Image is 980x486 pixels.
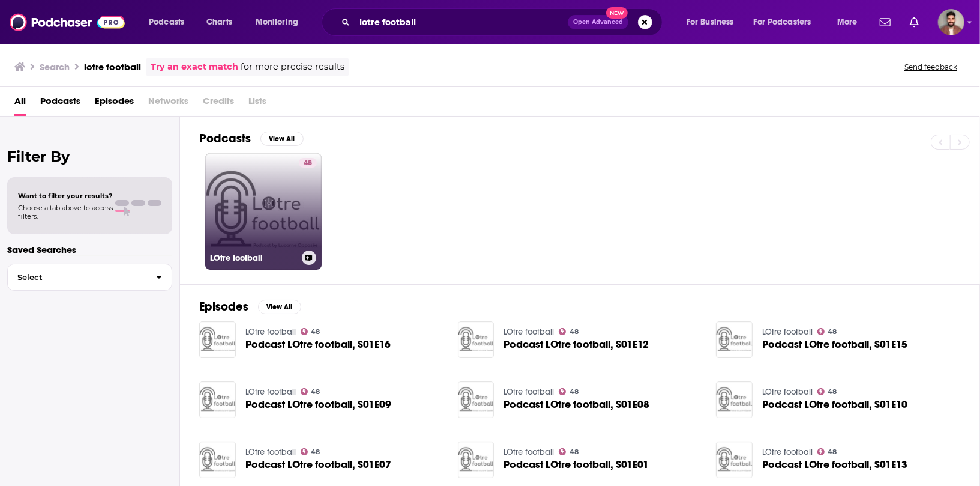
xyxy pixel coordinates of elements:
span: 48 [570,389,579,395]
a: Podcast LOtre football, S01E16 [245,339,391,350]
img: Podchaser - Follow, Share and Rate Podcasts [10,11,125,34]
a: Podcast LOtre football, S01E08 [504,399,649,410]
a: Podcast LOtre football, S01E07 [245,460,391,470]
button: View All [258,300,301,314]
a: LOtre football [504,447,554,457]
img: Podcast LOtre football, S01E09 [199,381,236,418]
h3: LOtre football [210,253,297,263]
button: View All [260,132,304,146]
a: 48 [301,448,320,455]
button: Send feedback [901,62,961,72]
a: LOtre football [504,387,554,397]
a: LOtre football [504,327,554,337]
span: 48 [311,449,320,455]
a: Episodes [95,91,134,116]
a: Show notifications dropdown [905,12,924,32]
a: Podcast LOtre football, S01E08 [458,381,495,418]
a: 48 [559,448,579,455]
a: LOtre football [245,387,296,397]
a: Show notifications dropdown [875,12,895,32]
span: Charts [206,14,232,31]
span: 48 [570,329,579,335]
span: Choose a tab above to access filters. [18,204,113,220]
img: User Profile [938,9,964,35]
a: 48 [817,388,837,395]
div: Search podcasts, credits, & more... [333,8,674,36]
a: Podcast LOtre football, S01E12 [504,339,649,350]
span: Podcast LOtre football, S01E09 [245,399,391,410]
span: 48 [311,389,320,395]
button: open menu [746,13,829,32]
h3: Search [40,61,70,73]
button: Open AdvancedNew [568,15,628,29]
a: All [14,91,26,116]
img: Podcast LOtre football, S01E12 [458,321,495,358]
span: Lists [248,91,266,116]
a: PodcastsView All [199,131,304,146]
span: for more precise results [241,60,344,74]
p: Saved Searches [7,244,172,255]
span: Monitoring [256,14,298,31]
span: 48 [828,329,837,335]
a: 48 [301,328,320,335]
button: open menu [678,13,749,32]
a: LOtre football [762,387,813,397]
img: Podcast LOtre football, S01E10 [716,381,753,418]
button: open menu [140,13,200,32]
h3: lotre football [84,61,141,73]
button: Select [7,264,172,291]
a: LOtre football [762,327,813,337]
span: Podcasts [149,14,184,31]
a: Charts [199,13,239,32]
a: LOtre football [762,447,813,457]
a: 48 [559,388,579,395]
a: Podcast LOtre football, S01E13 [762,460,907,470]
span: Select [8,273,146,281]
a: 48 [559,328,579,335]
img: Podcast LOtre football, S01E13 [716,442,753,478]
a: Podcasts [40,91,80,116]
a: Podcast LOtre football, S01E15 [762,339,907,350]
span: New [606,7,628,19]
img: Podcast LOtre football, S01E07 [199,442,236,478]
a: 48 [301,388,320,395]
img: Podcast LOtre football, S01E01 [458,442,495,478]
a: LOtre football [245,447,296,457]
span: Logged in as calmonaghan [938,9,964,35]
img: Podcast LOtre football, S01E15 [716,321,753,358]
a: 48LOtre football [205,153,322,270]
a: 48 [817,328,837,335]
a: Podcast LOtre football, S01E01 [504,460,649,470]
button: Show profile menu [938,9,964,35]
span: 48 [828,449,837,455]
a: EpisodesView All [199,299,301,314]
h2: Podcasts [199,131,251,146]
button: open menu [829,13,873,32]
input: Search podcasts, credits, & more... [355,13,568,32]
a: Podcast LOtre football, S01E10 [762,399,907,410]
img: Podcast LOtre football, S01E16 [199,321,236,358]
span: More [837,14,858,31]
span: Networks [148,91,188,116]
span: For Podcasters [754,14,811,31]
a: 48 [299,158,317,168]
a: Try an exact match [151,60,238,74]
span: Credits [203,91,234,116]
span: 48 [311,329,320,335]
